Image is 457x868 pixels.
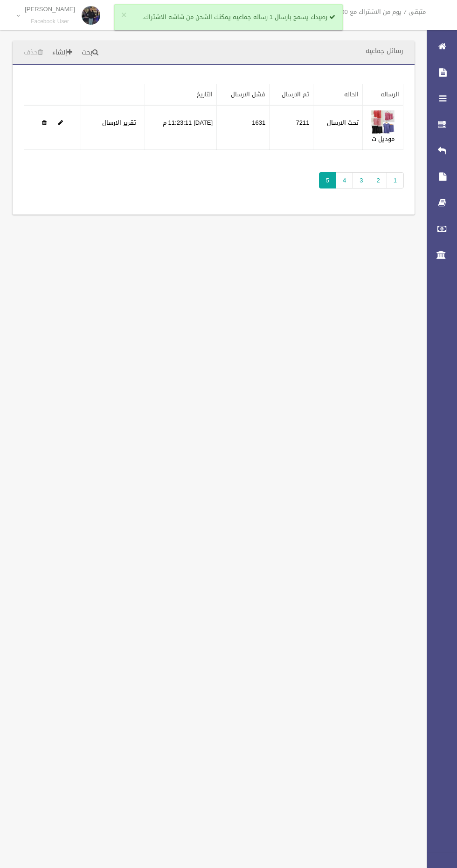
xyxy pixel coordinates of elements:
[282,88,309,100] a: تم الارسال
[121,11,126,20] button: ×
[372,133,395,145] a: موديل ت
[197,88,213,100] a: التاريخ
[102,117,136,128] a: تقرير الارسال
[336,172,353,188] a: 4
[313,84,363,106] th: الحاله
[231,88,265,100] a: فشل الارسال
[363,84,403,106] th: الرساله
[371,110,395,134] img: 638925315215308996.jpg
[145,105,217,150] td: [DATE] 11:23:11 م
[387,172,404,188] a: 1
[217,105,270,150] td: 1631
[25,6,75,13] p: [PERSON_NAME]
[354,42,415,60] header: رسائل جماعيه
[25,18,75,25] small: Facebook User
[327,117,359,128] label: تحت الارسال
[58,117,63,128] a: Edit
[370,172,387,188] a: 2
[319,172,336,188] span: 5
[270,105,313,150] td: 7211
[371,117,395,128] a: Edit
[78,44,102,61] a: بحث
[48,44,76,61] a: إنشاء
[353,172,370,188] a: 3
[114,4,343,30] div: رصيدك يسمح بارسال 1 رساله جماعيه يمكنك الشحن من شاشه الاشتراك.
